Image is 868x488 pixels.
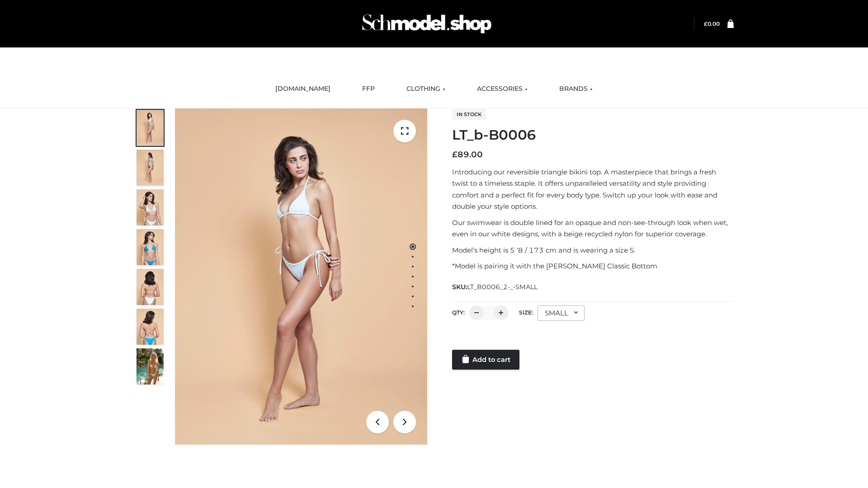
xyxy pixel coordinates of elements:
[359,6,495,42] img: Schmodel Admin 964
[452,127,734,143] h1: LT_b-B0006
[452,282,538,292] span: SKU:
[452,350,519,370] a: Add to cart
[452,150,458,160] span: £
[519,309,533,316] label: Size:
[452,150,483,160] bdi: 89.00
[137,110,164,146] img: ArielClassicBikiniTop_CloudNine_AzureSky_OW114ECO_1-scaled.jpg
[452,260,734,272] p: *Model is pairing it with the [PERSON_NAME] Classic Bottom
[452,217,734,240] p: Our swimwear is double lined for an opaque and non-see-through look when wet, even in our white d...
[137,189,164,225] img: ArielClassicBikiniTop_CloudNine_AzureSky_OW114ECO_3-scaled.jpg
[400,79,452,99] a: CLOTHING
[137,269,164,305] img: ArielClassicBikiniTop_CloudNine_AzureSky_OW114ECO_7-scaled.jpg
[470,79,534,99] a: ACCESSORIES
[467,283,538,291] span: LT_B0006_2-_-SMALL
[452,309,465,316] label: QTY:
[538,305,585,321] div: SMALL
[452,244,734,256] p: Model’s height is 5 ‘8 / 173 cm and is wearing a size S.
[704,20,720,27] a: £0.00
[137,309,164,345] img: ArielClassicBikiniTop_CloudNine_AzureSky_OW114ECO_8-scaled.jpg
[355,79,382,99] a: FFP
[452,166,734,212] p: Introducing our reversible triangle bikini top. A masterpiece that brings a fresh twist to a time...
[704,20,720,27] bdi: 0.00
[452,109,486,120] span: In stock
[552,79,599,99] a: BRANDS
[137,348,164,385] img: Arieltop_CloudNine_AzureSky2.jpg
[704,20,708,27] span: £
[175,108,427,445] img: ArielClassicBikiniTop_CloudNine_AzureSky_OW114ECO_1
[137,150,164,186] img: ArielClassicBikiniTop_CloudNine_AzureSky_OW114ECO_2-scaled.jpg
[137,229,164,265] img: ArielClassicBikiniTop_CloudNine_AzureSky_OW114ECO_4-scaled.jpg
[269,79,337,99] a: [DOMAIN_NAME]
